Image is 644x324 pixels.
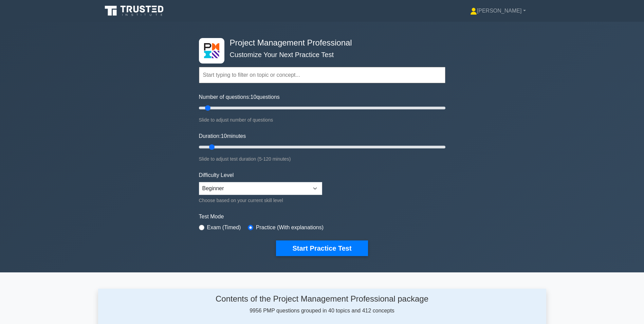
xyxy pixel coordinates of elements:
label: Number of questions: questions [199,93,280,101]
span: 10 [251,94,257,100]
input: Start typing to filter on topic or concept... [199,67,445,83]
label: Exam (Timed) [207,223,241,232]
div: Choose based on your current skill level [199,196,322,204]
div: Slide to adjust number of questions [199,116,445,124]
h4: Contents of the Project Management Professional package [162,294,482,304]
label: Duration: minutes [199,132,246,140]
a: [PERSON_NAME] [454,4,542,18]
label: Difficulty Level [199,171,234,179]
label: Practice (With explanations) [256,223,324,232]
div: Slide to adjust test duration (5-120 minutes) [199,155,445,163]
label: Test Mode [199,213,445,221]
span: 10 [221,133,227,139]
h4: Project Management Professional [227,38,412,48]
div: 9956 PMP questions grouped in 40 topics and 412 concepts [162,294,482,315]
button: Start Practice Test [276,240,368,256]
